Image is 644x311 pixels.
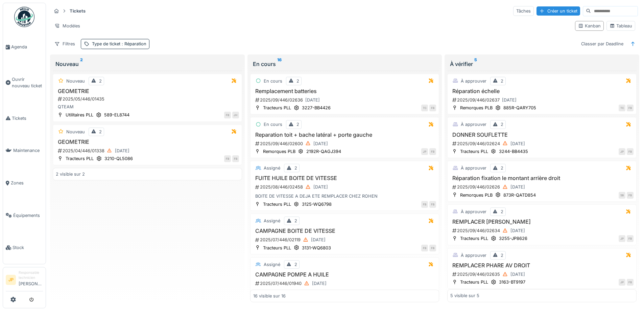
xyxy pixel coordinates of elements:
div: Kanban [578,23,601,29]
h3: Remplacement batteries [253,88,436,94]
div: +ENTRETIEN [253,289,436,295]
div: 2025/08/446/02458 [255,183,436,191]
div: JP [619,148,625,155]
div: FB [429,201,436,208]
div: 2025/09/446/02626 [452,183,634,191]
div: Tracteurs PLL [263,245,291,251]
div: 2 [501,78,503,84]
div: [DATE] [312,280,327,287]
a: Agenda [3,31,46,63]
div: 2 [501,121,503,128]
a: Équipements [3,199,46,232]
div: En cours [264,78,282,84]
strong: Tickets [67,8,88,14]
div: FB [421,245,428,251]
a: JP Responsable technicien[PERSON_NAME] [6,270,43,291]
div: BOITE DE VITESSE A DEJA ETE REMPLACER CHEZ ROHEN [253,193,436,199]
div: 885R-QARY705 [503,105,536,111]
div: 2 [294,165,297,171]
div: À approuver [461,208,486,215]
div: Nouveau [66,78,85,84]
div: [DATE] [311,237,326,243]
div: 2 [294,218,297,224]
sup: 2 [80,60,83,68]
div: FB [429,245,436,251]
sup: 16 [277,60,282,68]
div: TC [619,105,625,111]
div: Responsable technicien [19,270,43,281]
span: Agenda [11,44,43,50]
div: 2 [501,252,503,259]
h3: GEOMETRIE [56,139,239,145]
div: SB [619,192,625,199]
div: Classer par Deadline [578,39,626,49]
div: [DATE] [510,140,525,147]
div: [DATE] [313,140,328,147]
div: 2 [99,78,102,84]
div: À approuver [461,252,486,259]
div: QTEAM [56,104,239,110]
div: 3210-QL5086 [104,155,133,162]
div: Tâches [513,6,534,16]
span: Zones [11,180,43,186]
div: 2025/07/446/02119 [255,236,436,244]
div: JH [232,112,239,118]
div: 2 [294,261,297,268]
div: [DATE] [510,184,525,190]
div: Assigné [264,165,280,171]
div: FB [627,192,634,199]
div: [DATE] [502,97,517,103]
div: Tracteurs PLL [263,201,291,207]
div: 2025/04/446/01338 [57,147,239,155]
div: [DATE] [313,184,328,190]
div: 2 [296,78,299,84]
h3: DONNER SOUFLETTE [450,132,634,138]
div: 2025/09/446/02634 [452,226,634,235]
div: À approuver [461,78,486,84]
a: Ouvrir nouveau ticket [3,63,46,102]
div: 2 visible sur 2 [56,171,85,177]
div: Tracteurs PLL [460,148,488,155]
div: 2025/05/446/01435 [57,96,239,102]
h3: FUITE HUILE BOITE DE VITESSE [253,175,436,181]
div: Remorques PLB [263,148,295,155]
div: 2025/09/446/02624 [452,139,634,148]
div: 2192R-QAGJ394 [306,148,341,155]
div: Créer un ticket [536,6,580,16]
div: FB [429,105,436,111]
div: [DATE] [305,97,320,103]
h3: CAMPAGNE POMPE A HUILE [253,271,436,278]
div: Utilitaires PLL [66,112,93,118]
div: FB [224,155,231,162]
div: Type de ticket [92,41,146,47]
div: Nouveau [66,129,85,135]
div: Tracteurs PLL [66,155,94,162]
li: JP [6,275,16,285]
div: Tableau [610,23,632,29]
h3: GEOMETRIE [56,88,239,94]
div: JP [619,235,625,242]
div: [DATE] [510,271,525,277]
div: 873R-QATD854 [503,192,536,198]
div: 5 visible sur 5 [450,292,479,299]
div: 3163-BT9197 [499,279,525,285]
span: Maintenance [13,147,43,154]
span: : Réparation [120,41,146,46]
div: 2025/07/446/01940 [255,279,436,288]
div: [DATE] [115,148,129,154]
div: 3125-WQ6798 [302,201,332,207]
div: Assigné [264,261,280,268]
div: FB [224,112,231,118]
h3: Réparation fixation le montant arrière droit [450,175,634,181]
div: 16 visible sur 16 [253,292,286,299]
div: FB [627,105,634,111]
div: 2025/09/446/02600 [255,139,436,148]
a: Maintenance [3,134,46,167]
div: JP [619,279,625,286]
h3: Reparation toit + bache latéral + porte gauche [253,132,436,138]
div: FB [421,201,428,208]
div: Assigné [264,218,280,224]
img: Badge_color-CXgf-gQk.svg [14,7,34,27]
div: FB [627,148,634,155]
a: Tickets [3,102,46,135]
